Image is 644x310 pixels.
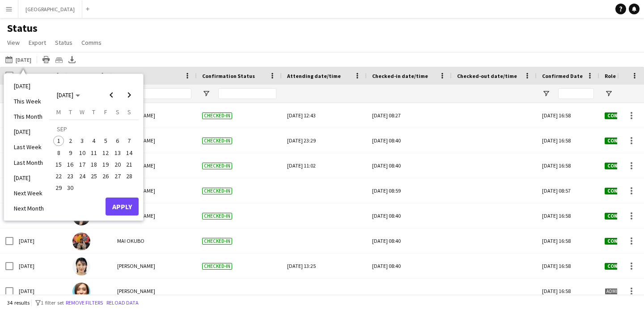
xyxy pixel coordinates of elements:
div: [DATE] 16:58 [537,279,599,303]
span: 10 [77,147,88,158]
button: 17-09-2025 [76,159,88,170]
button: 05-09-2025 [100,135,111,146]
span: Confirmed [605,163,638,169]
input: Confirmation Status Filter Input [218,88,276,99]
button: 04-09-2025 [88,135,100,146]
button: [DATE] [4,54,33,65]
button: 27-09-2025 [111,170,123,182]
button: 13-09-2025 [111,147,123,159]
li: Next Month [8,201,49,216]
div: [DATE] 08:40 [372,128,446,153]
span: 16 [65,159,76,170]
button: 18-09-2025 [88,159,100,170]
span: Confirmation Status [202,73,255,79]
span: Comms [81,39,102,47]
span: 19 [100,159,111,170]
span: 8 [53,147,64,158]
span: 13 [112,147,123,158]
li: Last Month [8,155,49,170]
td: SEP [53,123,135,135]
button: 22-09-2025 [53,170,64,182]
span: [DATE] [57,91,73,99]
button: 23-09-2025 [64,170,76,182]
button: 03-09-2025 [76,135,88,146]
span: 4 [89,136,99,146]
span: Checked-in [202,138,232,144]
app-action-btn: Export XLSX [67,54,77,65]
span: Confirmed [605,138,638,144]
button: Open Filter Menu [202,90,210,98]
button: 06-09-2025 [111,135,123,146]
span: 11 [89,147,99,158]
button: 08-09-2025 [53,147,64,159]
button: 28-09-2025 [123,170,135,182]
span: 21 [124,159,135,170]
span: Checked-in [202,163,232,169]
span: Checked-in date/time [372,73,428,79]
span: Checked-in [202,213,232,220]
span: Name [117,73,131,79]
span: View [7,39,20,47]
div: [DATE] 12:43 [287,103,361,128]
div: [DATE] 23:29 [287,128,361,153]
a: Export [25,37,50,48]
div: [DATE] 16:58 [537,128,599,153]
li: This Week [8,94,49,109]
button: 10-09-2025 [76,147,88,159]
span: Checked-in [202,238,232,245]
img: MAI OKUBO [72,232,90,250]
button: 24-09-2025 [76,170,88,182]
span: M [56,108,61,116]
span: Checked-in [202,188,232,194]
span: Confirmed Date [542,73,583,79]
span: 9 [65,147,76,158]
div: [DATE] 08:40 [372,254,446,278]
button: 20-09-2025 [111,159,123,170]
div: [DATE] 08:40 [372,228,446,253]
a: Comms [78,37,105,48]
button: 19-09-2025 [100,159,111,170]
input: Name Filter Input [133,88,191,99]
div: [DATE] 16:58 [537,254,599,278]
span: Export [29,39,46,47]
span: 28 [124,171,135,181]
input: Confirmed Date Filter Input [558,88,594,99]
div: [DATE] [13,254,67,278]
button: 25-09-2025 [88,170,100,182]
span: 27 [112,171,123,181]
img: Keiko HIGASHI [72,283,90,301]
span: [PERSON_NAME] [117,288,155,294]
button: 21-09-2025 [123,159,135,170]
span: Checked-in [202,112,232,119]
span: 5 [100,136,111,146]
span: Role Status [605,73,634,79]
button: 12-09-2025 [100,147,111,159]
div: [DATE] 16:58 [537,153,599,178]
span: MAI OKUBO [117,237,144,244]
span: Checked-out date/time [457,73,517,79]
span: 1 [53,136,64,146]
span: Confirmed [605,238,638,245]
li: [DATE] [8,170,49,185]
button: 30-09-2025 [64,182,76,194]
span: 7 [124,136,135,146]
div: [DATE] 16:58 [537,103,599,128]
button: Open Filter Menu [605,90,613,98]
span: 17 [77,159,88,170]
button: Previous month [102,86,120,104]
span: 29 [53,183,64,194]
span: 20 [112,159,123,170]
div: [DATE] 16:58 [537,228,599,253]
div: [DATE] [13,228,67,253]
button: Remove filters [64,298,105,308]
div: [DATE] 11:02 [287,153,361,178]
span: 3 [77,136,88,146]
span: 6 [112,136,123,146]
button: 07-09-2025 [123,135,135,146]
span: 18 [89,159,99,170]
button: 01-09-2025 [53,135,64,146]
button: Open Filter Menu [542,90,550,98]
span: Confirmed [605,112,638,119]
span: F [104,108,107,116]
div: [DATE] 08:57 [537,178,599,203]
